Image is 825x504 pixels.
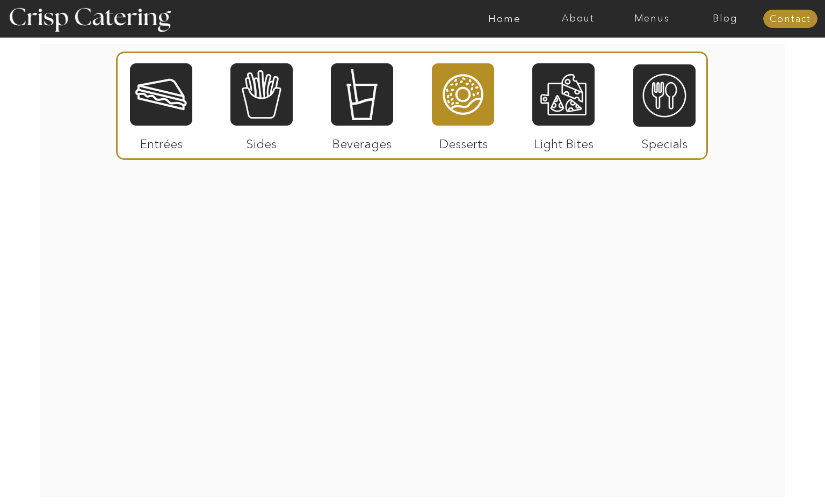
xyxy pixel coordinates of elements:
a: Menus [615,13,689,24]
iframe: podium webchat widget prompt [642,335,825,464]
p: Desserts [428,126,499,157]
a: Contact [763,14,817,25]
a: About [541,13,615,24]
p: Light Bites [528,126,599,157]
iframe: podium webchat widget bubble [718,450,825,504]
p: Entrées [126,126,197,157]
p: Sides [226,126,297,157]
a: Home [468,13,541,24]
p: Specials [628,126,700,157]
a: Blog [689,13,762,24]
p: Beverages [326,126,397,157]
